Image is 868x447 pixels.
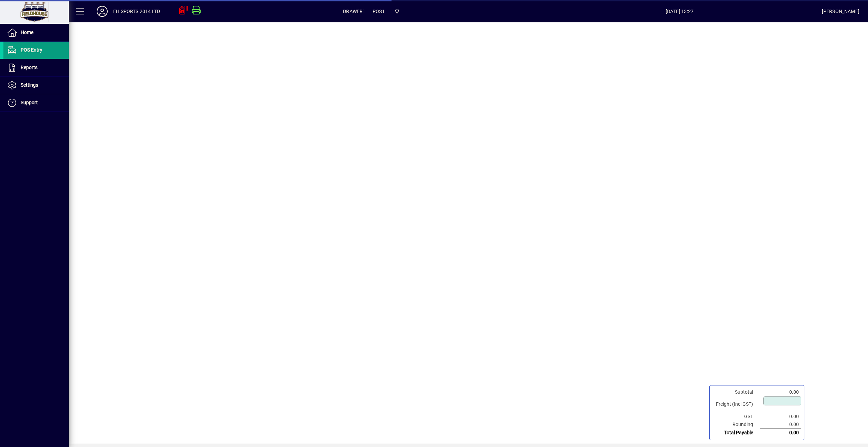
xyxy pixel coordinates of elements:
[21,100,38,105] span: Support
[760,388,801,396] td: 0.00
[113,6,160,17] div: FH SPORTS 2014 LTD
[712,429,760,437] td: Total Payable
[343,6,365,17] span: DRAWER1
[373,6,385,17] span: POS1
[712,396,760,413] td: Freight (Incl GST)
[712,421,760,429] td: Rounding
[91,5,113,18] button: Profile
[760,429,801,437] td: 0.00
[21,47,42,53] span: POS Entry
[3,77,69,94] a: Settings
[3,94,69,111] a: Support
[21,30,33,35] span: Home
[21,82,38,88] span: Settings
[712,388,760,396] td: Subtotal
[712,413,760,421] td: GST
[3,24,69,41] a: Home
[760,413,801,421] td: 0.00
[537,6,822,17] span: [DATE] 13:27
[760,421,801,429] td: 0.00
[21,65,37,70] span: Reports
[822,6,859,17] div: [PERSON_NAME]
[3,59,69,76] a: Reports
